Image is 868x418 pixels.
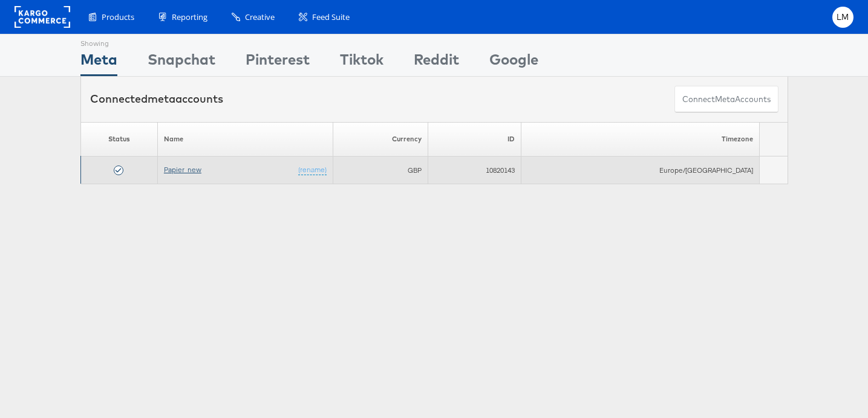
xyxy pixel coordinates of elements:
[837,13,849,21] span: LM
[521,122,759,156] th: Timezone
[428,156,521,184] td: 10820143
[172,11,207,23] span: Reporting
[148,49,215,76] div: Snapchat
[245,11,275,23] span: Creative
[298,165,327,175] a: (rename)
[90,91,223,107] div: Connected accounts
[674,86,778,113] button: ConnectmetaAccounts
[102,11,134,23] span: Products
[80,34,117,49] div: Showing
[333,122,428,156] th: Currency
[333,156,428,184] td: GBP
[340,49,383,76] div: Tiktok
[715,94,735,105] span: meta
[414,49,459,76] div: Reddit
[80,122,157,156] th: Status
[164,165,201,174] a: Papier_new
[521,156,759,184] td: Europe/[GEOGRAPHIC_DATA]
[312,11,350,23] span: Feed Suite
[148,92,175,106] span: meta
[428,122,521,156] th: ID
[489,49,538,76] div: Google
[157,122,333,156] th: Name
[246,49,310,76] div: Pinterest
[80,49,117,76] div: Meta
